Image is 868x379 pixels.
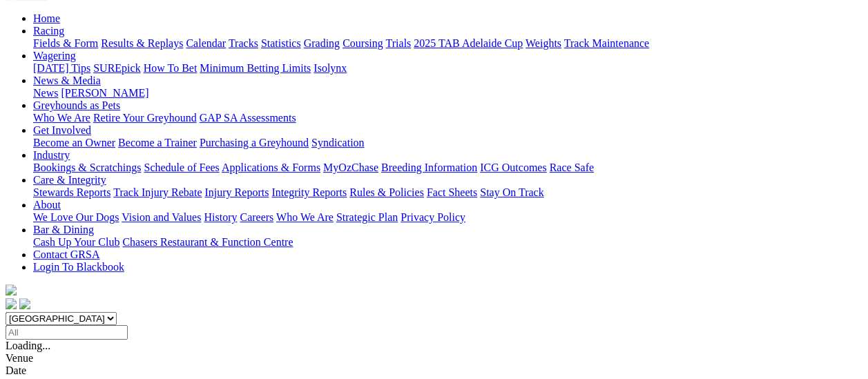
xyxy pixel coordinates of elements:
a: MyOzChase [323,162,378,173]
a: Trials [385,37,411,49]
a: About [33,199,61,211]
a: Coursing [343,37,383,49]
a: Purchasing a Greyhound [200,137,309,148]
a: Become a Trainer [118,137,197,148]
a: Weights [525,37,561,49]
a: News [33,87,58,99]
a: Race Safe [549,162,593,173]
a: Injury Reports [204,186,269,198]
input: Select date [6,325,128,340]
a: Retire Your Greyhound [93,112,197,124]
a: Breeding Information [381,162,477,173]
a: Chasers Restaurant & Function Centre [122,236,293,248]
a: Become an Owner [33,137,115,148]
a: Contact GRSA [33,249,99,260]
a: Schedule of Fees [144,162,219,173]
a: Care & Integrity [33,174,106,186]
img: facebook.svg [6,298,17,309]
a: How To Bet [144,62,197,74]
a: Racing [33,25,64,37]
a: [PERSON_NAME] [61,87,148,99]
div: Get Involved [33,137,862,149]
a: Statistics [261,37,301,49]
a: Isolynx [314,62,347,74]
div: Greyhounds as Pets [33,112,862,124]
a: Who We Are [276,211,334,223]
a: Tracks [229,37,258,49]
a: Minimum Betting Limits [200,62,311,74]
div: Racing [33,37,862,50]
a: History [204,211,237,223]
a: Fields & Form [33,37,98,49]
a: Integrity Reports [271,186,347,198]
a: 2025 TAB Adelaide Cup [414,37,523,49]
a: Wagering [33,50,76,61]
img: twitter.svg [19,298,30,309]
a: Greyhounds as Pets [33,99,120,111]
a: Bar & Dining [33,224,94,235]
a: We Love Our Dogs [33,211,119,223]
a: Strategic Plan [336,211,398,223]
div: News & Media [33,87,862,99]
div: About [33,211,862,224]
a: Careers [240,211,273,223]
a: Cash Up Your Club [33,236,119,248]
a: Track Maintenance [564,37,649,49]
div: Care & Integrity [33,186,862,199]
a: Stay On Track [480,186,543,198]
a: Industry [33,149,70,161]
a: Home [33,12,60,24]
a: GAP SA Assessments [200,112,296,124]
a: Applications & Forms [222,162,320,173]
div: Date [6,365,862,377]
div: Bar & Dining [33,236,862,249]
a: News & Media [33,75,101,86]
a: Stewards Reports [33,186,110,198]
div: Wagering [33,62,862,75]
a: Get Involved [33,124,91,136]
span: Loading... [6,340,50,351]
a: Grading [304,37,340,49]
a: [DATE] Tips [33,62,90,74]
a: Vision and Values [122,211,201,223]
a: Track Injury Rebate [113,186,202,198]
a: Results & Replays [101,37,183,49]
a: Privacy Policy [401,211,465,223]
a: Who We Are [33,112,90,124]
div: Venue [6,352,862,365]
a: Rules & Policies [349,186,424,198]
div: Industry [33,162,862,174]
a: SUREpick [93,62,140,74]
img: logo-grsa-white.png [6,284,17,295]
a: Bookings & Scratchings [33,162,141,173]
a: ICG Outcomes [480,162,546,173]
a: Syndication [311,137,364,148]
a: Fact Sheets [427,186,477,198]
a: Calendar [186,37,226,49]
a: Login To Blackbook [33,261,124,273]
